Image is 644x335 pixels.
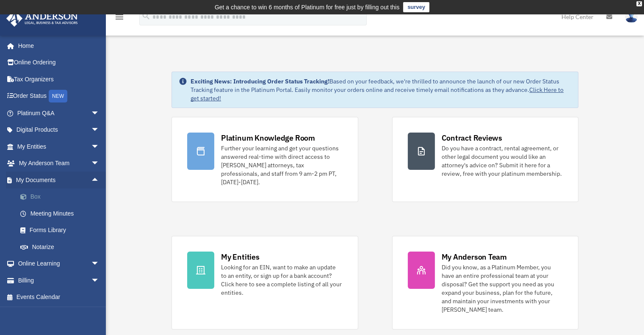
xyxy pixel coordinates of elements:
a: Tax Organizers [6,71,112,88]
a: My Anderson Team Did you know, as a Platinum Member, you have an entire professional team at your... [392,236,578,329]
div: Get a chance to win 6 months of Platinum for free just by filling out this [215,2,400,12]
a: Box [12,188,112,205]
div: Further your learning and get your questions answered real-time with direct access to [PERSON_NAM... [221,144,342,186]
a: Digital Productsarrow_drop_down [6,122,112,138]
a: Contract Reviews Do you have a contract, rental agreement, or other legal document you would like... [392,117,578,202]
span: arrow_drop_down [91,105,108,122]
div: My Entities [221,252,259,262]
a: Events Calendar [6,289,112,306]
span: arrow_drop_up [91,172,108,189]
div: Platinum Knowledge Room [221,133,315,143]
a: Meeting Minutes [12,205,112,222]
a: My Entitiesarrow_drop_down [6,138,112,155]
a: Platinum Q&Aarrow_drop_down [6,105,112,122]
strong: Exciting News: Introducing Order Status Tracking! [191,78,329,85]
span: arrow_drop_down [91,122,108,139]
a: My Anderson Teamarrow_drop_down [6,155,112,172]
a: Billingarrow_drop_down [6,272,112,289]
div: Do you have a contract, rental agreement, or other legal document you would like an attorney's ad... [442,144,563,178]
div: Did you know, as a Platinum Member, you have an entire professional team at your disposal? Get th... [442,263,563,314]
img: User Pic [625,11,638,23]
span: arrow_drop_down [91,138,108,155]
div: My Anderson Team [442,252,507,262]
a: survey [403,2,429,12]
a: menu [114,15,124,22]
a: Forms Library [12,222,112,239]
div: Based on your feedback, we're thrilled to announce the launch of our new Order Status Tracking fe... [191,77,571,102]
a: Home [6,37,108,54]
span: arrow_drop_down [91,155,108,172]
a: My Entities Looking for an EIN, want to make an update to an entity, or sign up for a bank accoun... [171,236,358,329]
a: My Documentsarrow_drop_up [6,172,112,188]
a: Platinum Knowledge Room Further your learning and get your questions answered real-time with dire... [171,117,358,202]
span: arrow_drop_down [91,272,108,289]
div: Contract Reviews [442,133,502,143]
span: arrow_drop_down [91,255,108,273]
div: NEW [49,90,67,102]
img: Anderson Advisors Platinum Portal [4,10,80,27]
i: menu [114,12,124,22]
i: search [141,11,151,21]
a: Online Learningarrow_drop_down [6,255,112,272]
a: Order StatusNEW [6,88,112,105]
div: Looking for an EIN, want to make an update to an entity, or sign up for a bank account? Click her... [221,263,342,297]
a: Online Ordering [6,54,112,71]
a: Click Here to get started! [191,86,564,102]
a: Notarize [12,238,112,255]
div: close [636,1,642,6]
